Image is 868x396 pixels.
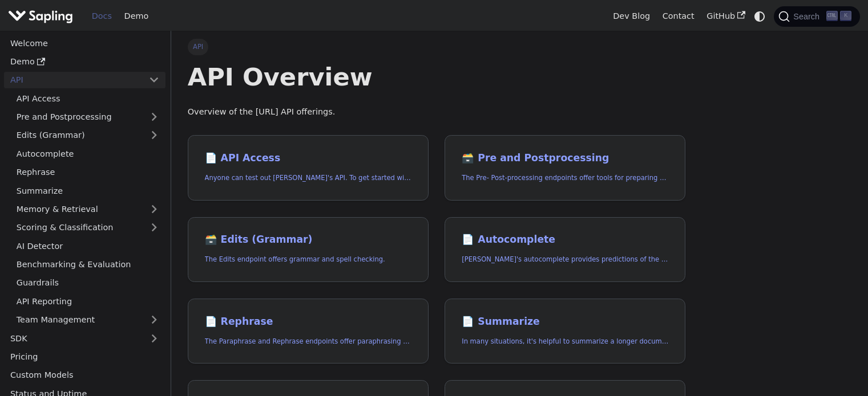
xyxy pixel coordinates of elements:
[462,316,668,328] h2: Summarize
[188,39,209,55] span: API
[462,254,668,265] p: Sapling's autocomplete provides predictions of the next few characters or words
[10,127,165,144] a: Edits (Grammar)
[205,254,411,265] p: The Edits endpoint offers grammar and spell checking.
[205,173,411,183] p: Anyone can test out Sapling's API. To get started with the API, simply:
[10,109,165,125] a: Pre and Postprocessing
[445,299,685,364] a: 📄️ SummarizeIn many situations, it's helpful to summarize a longer document into a shorter, more ...
[607,7,656,25] a: Dev Blog
[205,316,411,328] h2: Rephrase
[10,238,165,254] a: AI Detector
[462,336,668,347] p: In many situations, it's helpful to summarize a longer document into a shorter, more easily diges...
[10,256,165,273] a: Benchmarking & Evaluation
[4,349,165,365] a: Pricing
[205,152,411,165] h2: API Access
[10,145,165,162] a: Autocomplete
[462,173,668,183] p: The Pre- Post-processing endpoints offer tools for preparing your text data for ingestation as we...
[462,234,668,246] h2: Autocomplete
[188,105,686,119] p: Overview of the [URL] API offerings.
[656,7,701,25] a: Contact
[143,330,165,346] button: Expand sidebar category 'SDK'
[118,7,155,25] a: Demo
[445,217,685,283] a: 📄️ Autocomplete[PERSON_NAME]'s autocomplete provides predictions of the next few characters or words
[840,11,851,21] kbd: K
[10,312,165,328] a: Team Management
[4,54,165,70] a: Demo
[8,8,77,25] a: Sapling.ai
[205,336,411,347] p: The Paraphrase and Rephrase endpoints offer paraphrasing for particular styles.
[188,299,429,364] a: 📄️ RephraseThe Paraphrase and Rephrase endpoints offer paraphrasing for particular styles.
[143,72,165,88] button: Collapse sidebar category 'API'
[4,367,165,383] a: Custom Models
[462,152,668,165] h2: Pre and Postprocessing
[10,293,165,309] a: API Reporting
[10,275,165,291] a: Guardrails
[188,217,429,283] a: 🗃️ Edits (Grammar)The Edits endpoint offers grammar and spell checking.
[205,234,411,246] h2: Edits (Grammar)
[4,330,143,346] a: SDK
[188,39,686,55] nav: Breadcrumbs
[188,62,686,92] h1: API Overview
[10,219,165,236] a: Scoring & Classification
[86,7,118,25] a: Docs
[8,8,73,25] img: Sapling.ai
[10,90,165,107] a: API Access
[188,135,429,201] a: 📄️ API AccessAnyone can test out [PERSON_NAME]'s API. To get started with the API, simply:
[445,135,685,201] a: 🗃️ Pre and PostprocessingThe Pre- Post-processing endpoints offer tools for preparing your text d...
[10,164,165,181] a: Rephrase
[790,12,826,21] span: Search
[10,201,165,218] a: Memory & Retrieval
[4,72,143,88] a: API
[10,182,165,199] a: Summarize
[752,8,768,25] button: Switch between dark and light mode (currently system mode)
[700,7,751,25] a: GitHub
[4,35,165,51] a: Welcome
[774,6,859,27] button: Search (Ctrl+K)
